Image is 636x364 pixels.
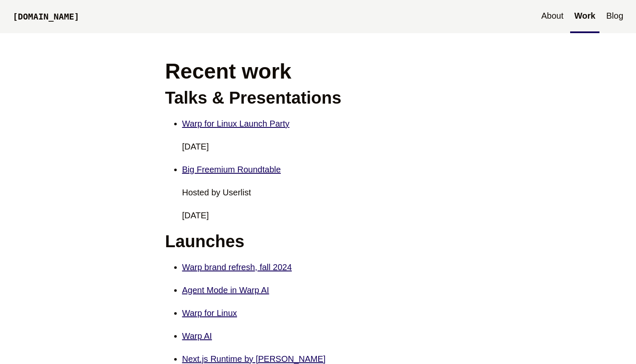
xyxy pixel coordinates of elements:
[182,185,471,200] p: Hosted by Userlist
[182,262,292,272] a: Warp brand refresh, fall 2024
[182,354,326,364] a: Next.js Runtime by [PERSON_NAME]
[182,285,269,295] a: Agent Mode in Warp AI
[165,59,471,84] h1: Recent work
[165,231,471,251] h2: Launches
[182,165,281,174] a: Big Freemium Roundtable
[165,87,471,108] h2: Talks & Presentations
[182,119,290,128] a: Warp for Linux Launch Party
[182,208,471,223] p: [DATE]
[182,308,237,318] a: Warp for Linux
[8,3,84,32] a: [DOMAIN_NAME]
[182,331,212,341] a: Warp AI
[182,139,471,154] p: [DATE]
